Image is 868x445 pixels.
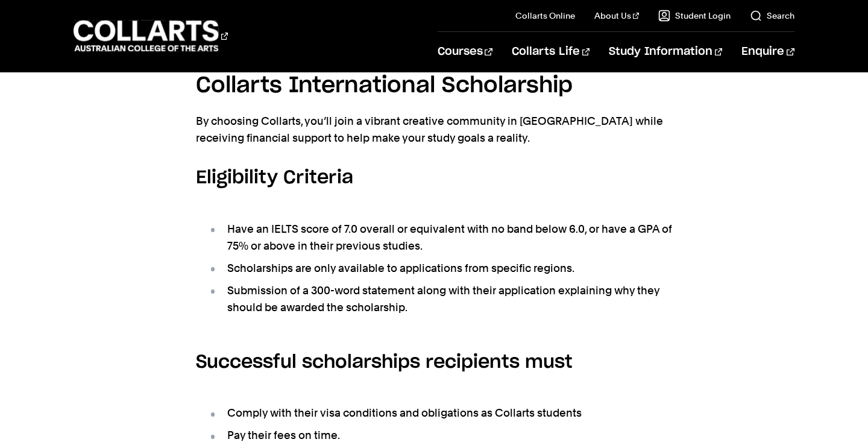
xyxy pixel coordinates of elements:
p: By choosing Collarts, you’ll join a vibrant creative community in [GEOGRAPHIC_DATA] while receivi... [196,113,672,147]
li: Pay their fees on time. [208,427,672,444]
div: Go to homepage [74,19,228,53]
a: Study Information [609,32,722,72]
a: Courses [438,32,492,72]
a: Enquire [741,32,794,72]
li: Submission of a 300-word statement along with their application explaining why they should be awa... [208,282,672,316]
a: About Us [594,10,639,22]
li: Have an IELTS score of 7.0 overall or equivalent with no band below 6.0, or have a GPA of 75% or ... [208,221,672,254]
h5: Eligibility Criteria [196,165,672,192]
li: Comply with their visa conditions and obligations as Collarts students [208,405,672,421]
h5: Successful scholarships recipients must [196,349,672,376]
a: Collarts Online [515,10,575,22]
a: Collarts Life [512,32,590,72]
a: Student Login [658,10,731,22]
h4: Collarts International Scholarship [196,69,672,102]
a: Search [750,10,794,22]
li: Scholarships are only available to applications from specific regions. [208,260,672,277]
